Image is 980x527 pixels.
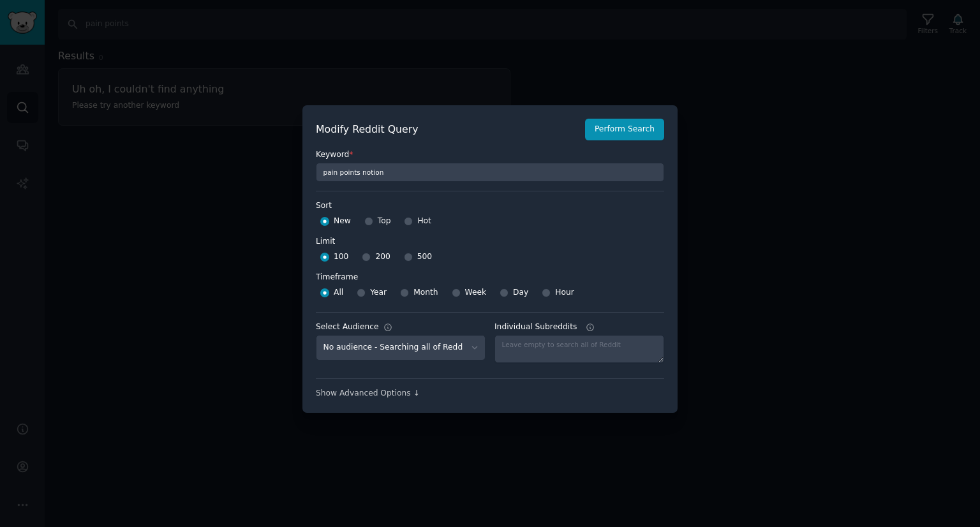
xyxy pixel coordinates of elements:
h2: Modify Reddit Query [316,122,578,138]
span: Week [465,287,487,299]
span: All [334,287,343,299]
button: Perform Search [585,119,664,140]
span: Day [513,287,528,299]
span: Hot [417,216,431,227]
span: 500 [417,251,432,263]
span: 100 [334,251,348,263]
div: Show Advanced Options ↓ [316,388,664,399]
span: Year [370,287,387,299]
span: New [334,216,351,227]
div: Select Audience [316,322,379,333]
span: 200 [375,251,390,263]
label: Sort [316,200,664,212]
input: Keyword to search on Reddit [316,163,664,182]
label: Individual Subreddits [494,322,664,333]
label: Keyword [316,149,664,161]
div: Limit [316,236,335,248]
span: Top [378,216,391,227]
label: Timeframe [316,267,664,283]
span: Month [413,287,438,299]
span: Hour [555,287,574,299]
